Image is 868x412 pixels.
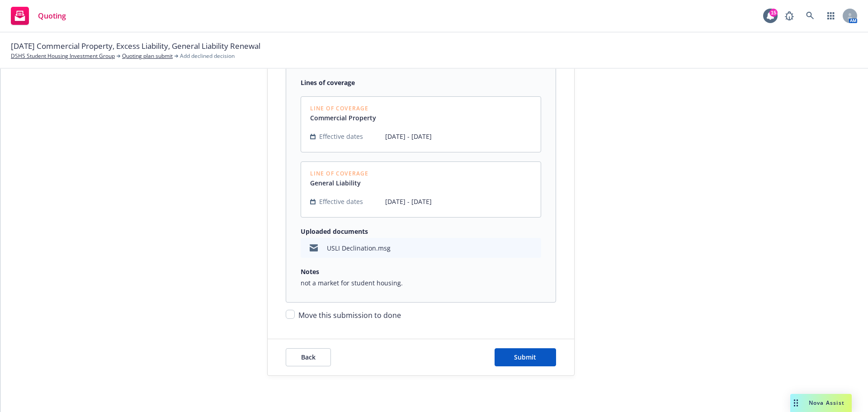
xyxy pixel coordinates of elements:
[7,3,70,28] a: Quoting
[529,242,538,253] button: preview file
[327,243,391,253] div: USLI Declination.msg
[122,52,173,60] a: Quoting plan submit
[298,310,401,320] span: Move this submission to done
[809,399,844,407] span: Nova Assist
[38,12,66,19] span: Quoting
[801,7,819,25] a: Search
[301,353,316,361] span: Back
[310,178,369,188] a: General Liability
[310,106,383,111] span: Line of Coverage
[301,78,355,87] strong: Lines of coverage
[319,132,363,141] span: Effective dates
[769,9,778,17] div: 15
[495,348,556,366] button: Submit
[286,348,331,366] button: Back
[780,7,798,25] a: Report a Bug
[514,353,536,361] span: Submit
[822,7,840,25] a: Switch app
[385,197,532,206] span: [DATE] - [DATE]
[310,113,383,123] a: Commercial Property
[319,197,363,206] span: Effective dates
[790,394,802,412] div: Drag to move
[385,132,532,141] span: [DATE] - [DATE]
[180,52,235,60] span: Add declined decision
[301,267,319,276] strong: Notes
[11,40,260,52] span: [DATE] Commercial Property, Excess Liability, General Liability Renewal
[790,394,852,412] button: Nova Assist
[310,171,369,176] span: Line of Coverage
[515,242,522,253] button: download file
[11,52,115,60] a: DSHS Student Housing Investment Group
[301,278,541,288] span: not a market for student housing.
[301,227,368,236] strong: Uploaded documents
